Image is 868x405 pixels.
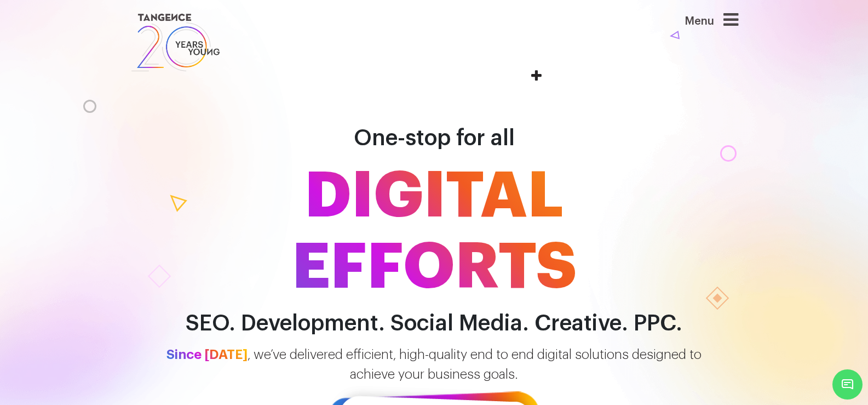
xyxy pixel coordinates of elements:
[354,127,515,149] span: One-stop for all
[130,11,221,74] img: logo SVG
[122,345,746,384] p: , we’ve delivered efficient, high-quality end to end digital solutions designed to achieve your b...
[122,311,746,336] h2: SEO. Development. Social Media. Creative. PPC.
[832,369,863,400] span: Chat Widget
[122,161,746,303] span: DIGITAL EFFORTS
[166,348,248,361] span: Since [DATE]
